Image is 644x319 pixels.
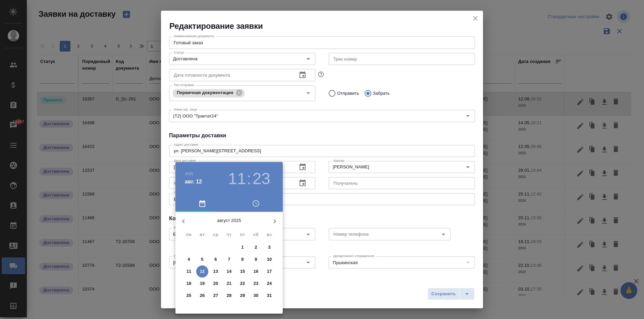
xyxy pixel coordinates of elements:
button: 17 [263,265,275,277]
p: 21 [227,280,232,287]
p: 5 [201,256,203,263]
button: 24 [263,277,275,290]
button: 25 [183,290,195,302]
span: вт [196,231,208,238]
button: 29 [236,290,249,302]
p: 14 [227,268,232,275]
span: чт [223,231,235,238]
span: пт [236,231,249,238]
button: 19 [196,277,208,290]
p: 24 [267,280,272,287]
p: 30 [254,292,259,299]
span: пн [183,231,195,238]
p: 4 [187,256,190,263]
button: 7 [223,253,235,265]
button: 27 [210,290,222,302]
button: 26 [196,290,208,302]
p: 9 [255,256,257,263]
span: сб [250,231,262,238]
button: 3 [263,241,275,253]
button: 31 [263,290,275,302]
button: 14 [223,265,235,277]
p: 31 [267,292,272,299]
button: 21 [223,277,235,290]
button: 16 [250,265,262,277]
p: 6 [214,256,217,263]
p: август 2025 [192,217,267,224]
p: 28 [227,292,232,299]
button: 2025 [185,172,193,176]
h3: : [247,169,251,188]
button: 23 [250,277,262,290]
button: 22 [236,277,249,290]
p: 7 [228,256,230,263]
p: 25 [186,292,192,299]
p: 18 [186,280,192,287]
p: 22 [240,280,245,287]
p: 26 [200,292,205,299]
button: 23 [253,169,270,188]
button: 4 [183,253,195,265]
button: 15 [236,265,249,277]
p: 1 [241,244,244,251]
span: вс [263,231,275,238]
span: ср [210,231,222,238]
button: 5 [196,253,208,265]
p: 12 [200,268,205,275]
p: 29 [240,292,245,299]
button: 9 [250,253,262,265]
button: 11 [183,265,195,277]
button: 12 [196,265,208,277]
button: авг. 12 [185,178,202,186]
p: 16 [254,268,259,275]
button: 6 [210,253,222,265]
button: 11 [228,169,246,188]
p: 27 [213,292,218,299]
p: 11 [186,268,192,275]
button: 10 [263,253,275,265]
button: 1 [236,241,249,253]
p: 8 [241,256,244,263]
p: 20 [213,280,218,287]
button: 13 [210,265,222,277]
p: 10 [267,256,272,263]
button: 2 [250,241,262,253]
p: 23 [254,280,259,287]
p: 2 [255,244,257,251]
button: 30 [250,290,262,302]
button: 20 [210,277,222,290]
button: 28 [223,290,235,302]
p: 15 [240,268,245,275]
p: 13 [213,268,218,275]
p: 17 [267,268,272,275]
button: 18 [183,277,195,290]
p: 19 [200,280,205,287]
button: 8 [236,253,249,265]
p: 3 [268,244,270,251]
